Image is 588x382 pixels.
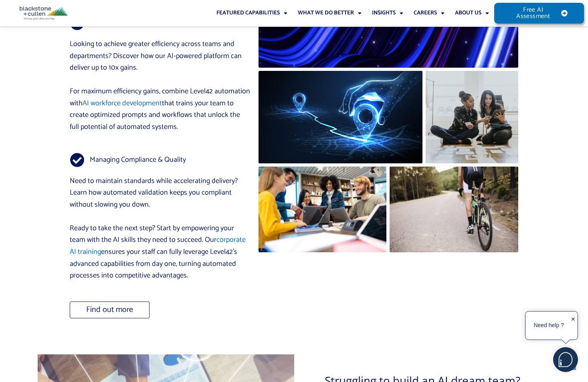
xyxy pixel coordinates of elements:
[70,175,251,211] p: Need to maintain standards while accelerating delivery? Learn how automated validation keeps you ...
[70,234,246,258] a: corporate AI training
[494,3,584,24] a: Free AI Assessment
[70,223,251,282] p: Ready to take the next step? Start by empowering your team with the AI skills they need to succee...
[510,7,556,20] span: Free AI Assessment
[259,71,422,163] a: AI Journey, AI for Business, challenges of AI implementation
[571,314,576,338] div: ✕
[554,348,578,372] img: users%2F5SSOSaKfQqXq3cFEnIZRYMEs4ra2%2Fmedia%2Fimages%2F-Bulle%20blanche%20sans%20fond%20%2B%20ma...
[390,167,518,252] a: Cyclist riding a racing cycle on a road
[70,38,251,74] p: Looking to achieve greater efficiency across teams and departments? Discover how our AI-powered p...
[527,313,571,338] div: Need help ?
[70,302,150,318] a: Find out more
[70,86,251,133] p: For maximum efficiency gains, combine Level42 automation with that trains your team to create opt...
[86,306,133,314] span: Find out more
[83,97,162,109] a: AI workforce development
[426,71,518,163] a: artificial intelligence policy, artificial intelligence policy template, corporate ai policy
[88,154,186,166] span: Managing Compliance & Quality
